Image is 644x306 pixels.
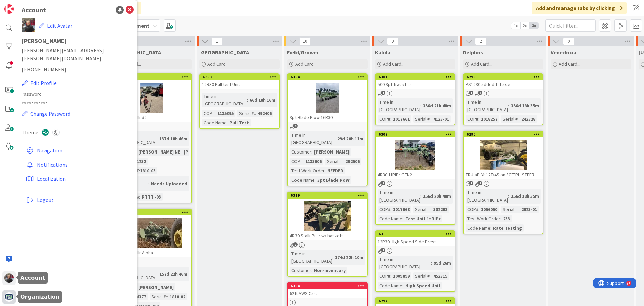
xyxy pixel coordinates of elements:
div: 6295550 Track Tillr Alpha [112,209,191,257]
div: 6319 [291,193,367,198]
div: 631012R30 HIgh Speed Side Dress [376,231,455,246]
span: : [431,206,432,213]
div: 6393 [200,74,279,80]
div: 638462ft AWS Cart [288,283,367,298]
div: 29d 20h 11m [336,135,365,142]
span: Venedocia [551,49,576,56]
span: : [215,110,216,117]
a: 6301500 3pt TrackTillrTime in [GEOGRAPHIC_DATA]:356d 21h 48mCOP#:1017661Serial #::4123-01 [375,73,455,125]
a: 6292550 Track Tillr #2Time in [GEOGRAPHIC_DATA]:137d 18h 46mCustomer:[PERSON_NAME] NE - [PERSON_N... [111,73,192,203]
div: 6294 [379,299,455,303]
div: High Speed Unit [404,282,442,289]
div: PS1230 added Tilt axle [464,80,543,89]
div: 1135395 [216,110,235,117]
div: COP# [202,110,215,117]
div: 6309 [379,132,455,137]
span: : [332,254,333,261]
div: 1018257 [479,115,499,123]
span: : [157,135,158,142]
span: : [478,115,479,123]
span: 9 [387,37,398,45]
div: 6295 [115,210,191,215]
div: Time in [GEOGRAPHIC_DATA] [202,93,247,107]
div: COP# [290,158,303,165]
span: Add Card... [559,61,580,67]
div: 382208 [432,206,449,213]
span: : [390,272,391,280]
div: 550 Track Tillr #2 [112,113,191,122]
div: Serial #: [413,272,431,280]
span: Support [14,1,31,9]
span: 1 [381,91,385,95]
span: : [157,270,158,278]
div: Time in [GEOGRAPHIC_DATA] [378,98,420,113]
div: 2923-01 [520,206,539,213]
div: COP# [378,115,390,123]
span: : [227,119,228,126]
span: 4 [293,124,298,128]
span: : [390,206,391,213]
div: 4123-01 [432,115,451,123]
span: Add Card... [383,61,405,67]
div: 6310 [376,231,455,237]
div: 6309 [376,131,455,137]
a: 63094R30 1tRIPr GEN2Time in [GEOGRAPHIC_DATA]:356d 20h 48mCOP#:1017668Serial #::382208Code Name:T... [375,131,455,225]
div: 1017661 [391,115,411,123]
span: : [255,110,256,117]
img: JK [22,18,35,32]
div: Code Name [378,215,402,222]
div: 6384 [291,283,367,288]
span: 2 [478,181,482,185]
div: 6298PS1230 added Tilt axle [464,74,543,89]
div: 6301 [379,75,455,79]
div: Rate Testing [491,224,524,232]
div: Code Name [466,224,490,232]
div: 66d 18h 16m [248,96,277,104]
span: : [167,293,168,300]
a: 639312R30 Pull test UnitTime in [GEOGRAPHIC_DATA]:66d 18h 16mCOP#:1135395Serial #::492406Code Nam... [199,73,280,129]
div: [PERSON_NAME] NE - [PERSON_NAME] [137,148,221,156]
input: Quick Filter... [545,19,596,32]
div: 4R30 1tRIPr GEN2 [376,170,455,179]
div: 6310 [379,232,455,236]
div: 6298 [464,74,543,80]
span: 1x [511,22,520,29]
a: Localization [23,173,134,185]
div: 95d 26m [432,259,453,267]
div: 137d 18h 46m [158,135,189,142]
div: Needs Uploaded [149,180,189,187]
div: Add and manage tabs by clicking [532,2,627,14]
div: 6301 [376,74,455,80]
div: Code Name [202,119,227,126]
div: 157d 22h 46m [158,270,189,278]
span: : [420,102,421,110]
button: Edit Avatar [39,18,73,33]
div: 1009899 [391,272,411,280]
div: 1061232 [128,158,148,165]
div: Account [22,5,46,15]
span: 2 [381,181,385,185]
div: 1056050 [479,206,499,213]
span: 1 [469,91,473,95]
div: 233 [501,215,512,222]
span: : [335,135,336,142]
span: : [508,102,509,110]
div: 4R30 Stalk Pullr w/ baskets [288,231,367,240]
a: Navigation [23,144,134,157]
div: 3pt Blade Plow 16R30 [288,113,367,122]
span: : [303,158,304,165]
span: : [390,115,391,123]
div: 12R30 HIgh Speed Side Dress [376,237,455,246]
span: : [325,167,326,174]
div: 1133606 [304,158,323,165]
span: : [315,176,316,184]
span: Add Card... [207,61,229,67]
span: : [508,192,509,200]
span: : [343,158,344,165]
div: NEEDED [326,167,345,174]
div: PTTT -03 [140,193,163,201]
span: : [500,215,501,222]
div: Serial #: [501,115,519,123]
div: 12R30 Pull test Unit [200,80,279,89]
span: 10 [299,37,311,45]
